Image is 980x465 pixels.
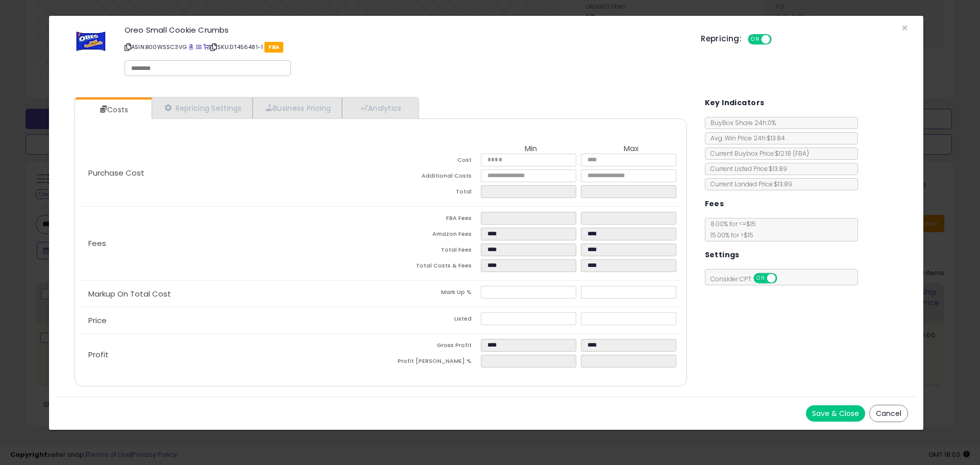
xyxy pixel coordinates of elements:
[481,144,581,154] th: Min
[775,149,809,158] span: $12.18
[806,405,865,422] button: Save & Close
[80,239,381,248] p: Fees
[793,149,809,158] span: ( FBA )
[705,231,753,239] span: 15.00 % for > $15
[76,26,106,57] img: 51Pw705bicL._SL60_.jpg
[901,20,908,35] span: ×
[754,274,767,283] span: ON
[749,35,762,44] span: ON
[381,339,481,355] td: Gross Profit
[381,212,481,228] td: FBA Fees
[188,43,194,51] a: BuyBox page
[381,312,481,328] td: Listed
[342,97,418,118] a: Analytics
[705,118,776,127] span: BuyBox Share 24h: 0%
[264,42,283,53] span: FBA
[381,154,481,169] td: Cost
[869,405,908,422] button: Cancel
[381,259,481,275] td: Total Costs & Fees
[196,43,202,51] a: All offer listings
[125,39,685,55] p: ASIN: B00WSSC3VG | SKU: DT456481-1
[705,219,756,239] span: 8.00 % for <= $15
[581,144,681,154] th: Max
[381,185,481,201] td: Total
[705,275,791,283] span: Consider CPT:
[152,97,253,118] a: Repricing Settings
[75,100,151,120] a: Costs
[775,274,792,283] span: OFF
[125,26,685,34] h3: Oreo Small Cookie Crumbs
[80,351,381,359] p: Profit
[80,316,381,325] p: Price
[705,134,785,142] span: Avg. Win Price 24h: $13.84
[705,249,740,261] h5: Settings
[705,149,809,158] span: Current Buybox Price:
[381,355,481,371] td: Profit [PERSON_NAME] %
[705,180,792,188] span: Current Landed Price: $13.89
[381,286,481,302] td: Mark Up %
[80,290,381,298] p: Markup On Total Cost
[705,96,765,109] h5: Key Indicators
[253,97,342,118] a: Business Pricing
[381,228,481,243] td: Amazon Fees
[80,169,381,177] p: Purchase Cost
[701,35,742,43] h5: Repricing:
[203,43,209,51] a: Your listing only
[705,198,724,210] h5: Fees
[770,35,787,44] span: OFF
[705,164,787,173] span: Current Listed Price: $13.89
[381,243,481,259] td: Total Fees
[381,169,481,185] td: Additional Costs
